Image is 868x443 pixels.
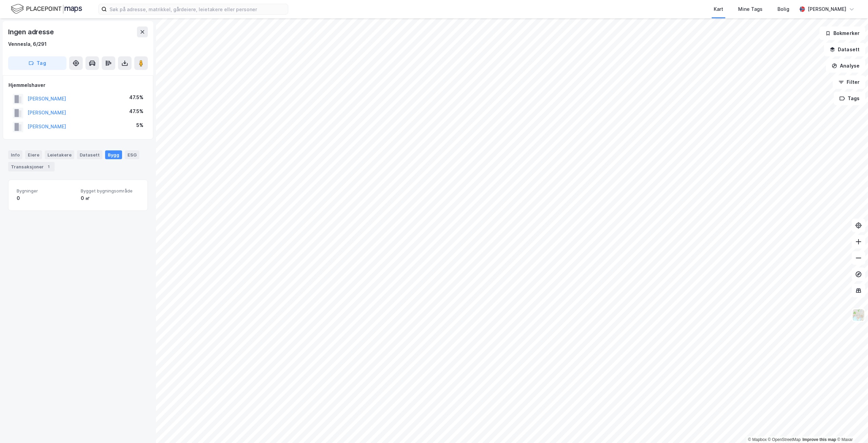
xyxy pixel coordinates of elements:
button: Datasett [824,43,865,56]
div: [PERSON_NAME] [808,5,846,13]
div: Hjemmelshaver [8,81,147,89]
div: Eiere [25,150,42,159]
button: Tag [8,56,66,70]
a: OpenStreetMap [768,437,801,442]
div: Mine Tags [738,5,763,13]
div: Transaksjoner [8,162,55,171]
div: 47.5% [129,107,143,115]
div: Bolig [777,5,789,13]
div: 5% [136,121,143,129]
div: Bygg [105,150,122,159]
button: Analyse [826,59,865,73]
div: Datasett [77,150,102,159]
div: Vennesla, 6/291 [8,40,47,48]
span: Bygninger [17,188,75,194]
button: Bokmerker [820,26,865,40]
iframe: Chat Widget [834,410,868,443]
div: Kontrollprogram for chat [834,410,868,443]
div: 1 [45,163,52,170]
div: 0 ㎡ [81,194,139,202]
div: Kart [714,5,723,13]
a: Improve this map [803,437,836,442]
div: Info [8,150,22,159]
button: Filter [833,75,865,89]
span: Bygget bygningsområde [81,188,139,194]
input: Søk på adresse, matrikkel, gårdeiere, leietakere eller personer [107,4,288,14]
a: Mapbox [748,437,767,442]
img: Z [852,309,865,321]
div: 0 [17,194,75,202]
button: Tags [834,92,865,105]
div: Leietakere [45,150,74,159]
div: Ingen adresse [8,26,55,37]
img: logo.f888ab2527a4732fd821a326f86c7f29.svg [11,3,82,15]
div: 47.5% [129,93,143,101]
div: ESG [125,150,139,159]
